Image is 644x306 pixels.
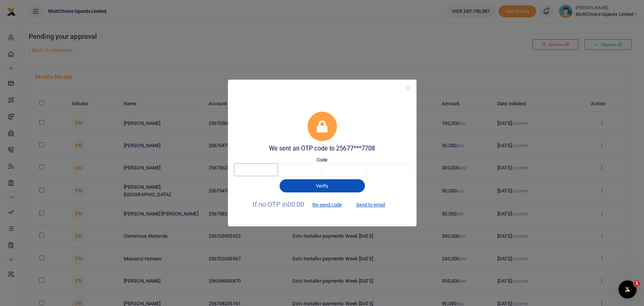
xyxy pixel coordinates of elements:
[634,280,640,286] span: 1
[317,156,327,164] label: Code
[618,280,636,298] iframe: Intercom live chat
[306,198,348,211] button: Re-send code
[403,83,413,94] button: Close
[349,198,391,211] button: Send to email
[234,145,410,152] h5: We sent an OTP code to 25677***7708
[287,200,304,208] span: 00:00
[280,179,365,192] button: Verify
[253,200,348,208] span: If no OTP in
